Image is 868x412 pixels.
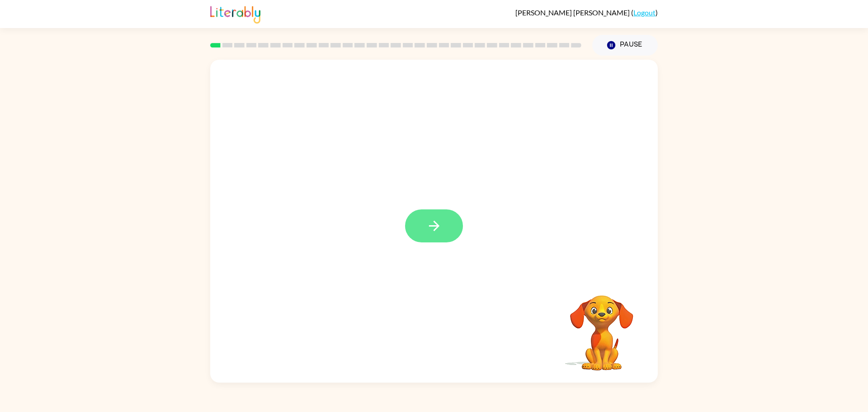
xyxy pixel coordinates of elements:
[210,4,260,24] img: Literably
[515,8,631,17] span: [PERSON_NAME] [PERSON_NAME]
[557,281,647,372] video: Your browser must support playing .mp4 files to use Literably. Please try using another browser.
[592,35,658,56] button: Pause
[515,8,658,17] div: ( )
[633,8,656,17] a: Logout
